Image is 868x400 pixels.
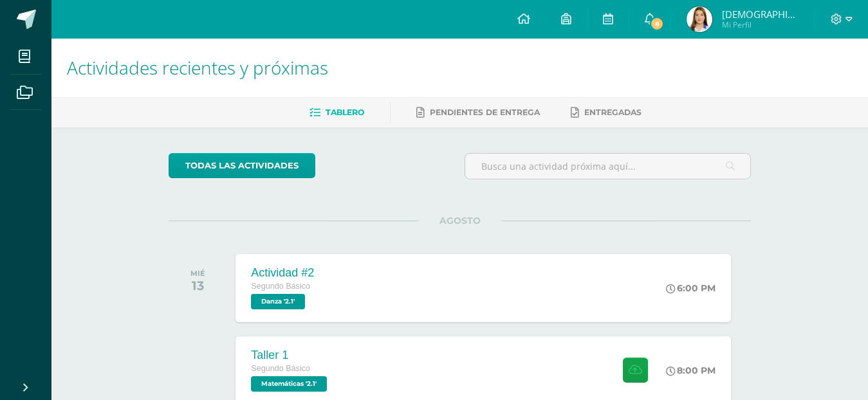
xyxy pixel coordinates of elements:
[722,19,799,30] span: Mi Perfil
[169,153,315,178] a: todas las Actividades
[251,266,314,280] div: Actividad #2
[251,282,310,291] span: Segundo Básico
[251,376,327,392] span: Matemáticas '2.1'
[571,102,642,123] a: Entregadas
[309,102,364,123] a: Tablero
[416,102,540,123] a: Pendientes de entrega
[666,282,716,294] div: 6:00 PM
[251,364,310,373] span: Segundo Básico
[584,107,642,117] span: Entregadas
[430,107,540,117] span: Pendientes de entrega
[419,215,501,226] span: AGOSTO
[722,8,799,21] span: [DEMOGRAPHIC_DATA][PERSON_NAME]
[251,294,305,309] span: Danza '2.1'
[687,6,712,32] img: d36fb42dbd2e15edc1698ed390ec8d30.png
[666,365,716,376] div: 8:00 PM
[465,154,750,179] input: Busca una actividad próxima aquí...
[650,17,664,31] span: 8
[190,269,205,278] div: MIÉ
[326,107,364,117] span: Tablero
[251,349,330,362] div: Taller 1
[190,278,205,293] div: 13
[67,55,328,80] span: Actividades recientes y próximas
